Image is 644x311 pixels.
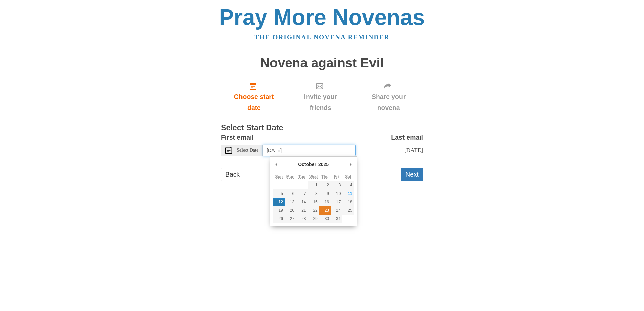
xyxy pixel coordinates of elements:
button: 2 [319,181,331,189]
abbr: Monday [286,174,295,179]
button: 20 [285,206,296,215]
button: Next Month [347,159,354,169]
h3: Select Start Date [221,124,423,132]
span: Invite your friends [294,91,347,113]
div: October [297,159,317,169]
button: 13 [285,198,296,206]
button: 1 [308,181,319,189]
div: Click "Next" to confirm your start date first. [354,77,423,117]
label: First email [221,132,254,143]
a: Choose start date [221,77,287,117]
span: Select Date [237,148,258,153]
abbr: Friday [334,174,339,179]
button: 3 [331,181,342,189]
button: 8 [308,189,319,198]
button: 6 [285,189,296,198]
button: 7 [296,189,308,198]
button: 31 [331,215,342,223]
button: 28 [296,215,308,223]
div: Click "Next" to confirm your start date first. [287,77,354,117]
div: 2025 [317,159,330,169]
button: Previous Month [273,159,280,169]
button: 19 [273,206,285,215]
span: [DATE] [404,147,423,153]
button: 14 [296,198,308,206]
label: Last email [391,132,423,143]
button: 30 [319,215,331,223]
h1: Novena against Evil [221,56,423,70]
button: 5 [273,189,285,198]
button: 29 [308,215,319,223]
button: 17 [331,198,342,206]
button: 10 [331,189,342,198]
button: 4 [342,181,354,189]
button: 23 [319,206,331,215]
button: 15 [308,198,319,206]
button: 26 [273,215,285,223]
input: Use the arrow keys to pick a date [263,145,356,156]
button: 24 [331,206,342,215]
abbr: Saturday [345,174,351,179]
button: 12 [273,198,285,206]
button: 18 [342,198,354,206]
abbr: Wednesday [309,174,318,179]
button: 21 [296,206,308,215]
a: Back [221,168,244,181]
button: 16 [319,198,331,206]
span: Share your novena [361,91,416,113]
button: 11 [342,189,354,198]
button: 22 [308,206,319,215]
abbr: Sunday [275,174,283,179]
abbr: Tuesday [298,174,305,179]
button: 25 [342,206,354,215]
button: 27 [285,215,296,223]
abbr: Thursday [321,174,329,179]
button: Next [401,168,423,181]
button: 9 [319,189,331,198]
span: Choose start date [228,91,280,113]
a: Pray More Novenas [219,5,425,30]
a: The original novena reminder [255,34,390,41]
